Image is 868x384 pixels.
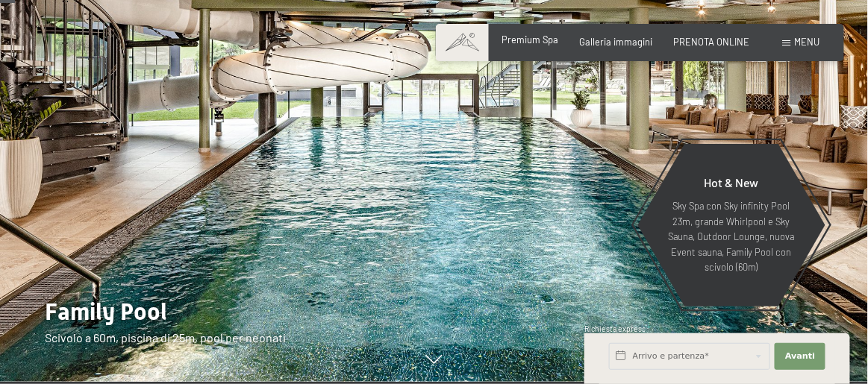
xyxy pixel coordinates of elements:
[580,36,653,48] a: Galleria immagini
[775,343,825,370] button: Avanti
[637,143,826,307] a: Hot & New Sky Spa con Sky infinity Pool 23m, grande Whirlpool e Sky Sauna, Outdoor Lounge, nuova ...
[674,36,750,48] a: PRENOTA ONLINE
[584,324,646,333] span: Richiesta express
[795,36,820,48] span: Menu
[704,175,759,189] span: Hot & New
[785,350,815,362] span: Avanti
[666,198,796,274] p: Sky Spa con Sky infinity Pool 23m, grande Whirlpool e Sky Sauna, Outdoor Lounge, nuova Event saun...
[502,34,559,45] a: Premium Spa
